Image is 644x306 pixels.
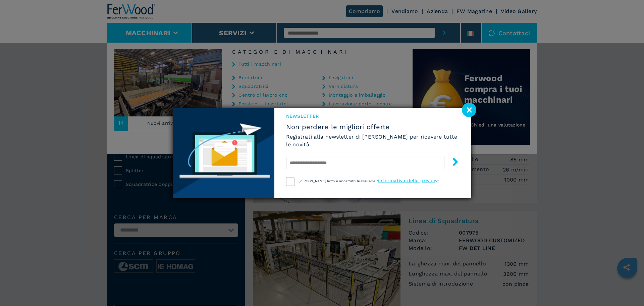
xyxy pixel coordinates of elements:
[444,155,460,171] button: submit-button
[378,178,437,183] a: informativa della privacy
[299,179,378,183] span: [PERSON_NAME] letto e accettato le clausole "
[286,133,460,148] h6: Registrati alla newsletter di [PERSON_NAME] per ricevere tutte le novità
[173,108,274,198] img: Newsletter image
[286,113,460,119] span: NEWSLETTER
[286,123,460,131] span: Non perdere le migliori offerte
[437,179,439,183] span: "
